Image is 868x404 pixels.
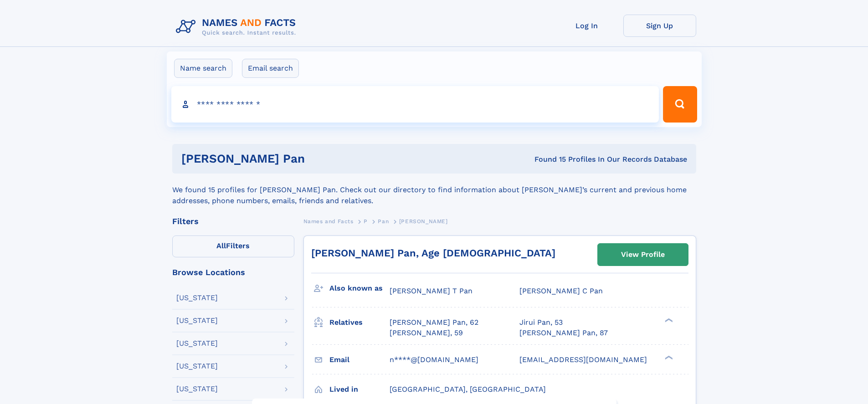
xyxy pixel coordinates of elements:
[390,328,463,338] a: [PERSON_NAME], 59
[598,244,688,266] a: View Profile
[176,385,218,393] div: [US_STATE]
[550,15,623,37] a: Log In
[174,59,232,78] label: Name search
[623,15,696,37] a: Sign Up
[329,352,390,368] h3: Email
[390,317,478,327] a: [PERSON_NAME] Pan, 62
[171,86,659,123] input: search input
[390,385,546,394] span: [GEOGRAPHIC_DATA], [GEOGRAPHIC_DATA]
[364,218,368,225] span: P
[663,86,697,123] button: Search Button
[663,317,673,323] div: ❯
[172,217,294,225] div: Filters
[176,317,218,324] div: [US_STATE]
[329,382,390,397] h3: Lived in
[364,215,368,227] a: P
[519,317,563,327] a: Jirui Pan, 53
[519,355,647,364] span: [EMAIL_ADDRESS][DOMAIN_NAME]
[176,294,218,302] div: [US_STATE]
[172,235,294,257] label: Filters
[216,241,226,250] span: All
[663,354,673,360] div: ❯
[329,315,390,330] h3: Relatives
[172,15,303,39] img: Logo Names and Facts
[176,340,218,347] div: [US_STATE]
[378,215,389,227] a: Pan
[176,363,218,370] div: [US_STATE]
[172,268,294,276] div: Browse Locations
[519,286,603,295] span: [PERSON_NAME] C Pan
[399,218,448,225] span: [PERSON_NAME]
[378,218,389,225] span: Pan
[390,286,473,295] span: [PERSON_NAME] T Pan
[329,281,390,296] h3: Also known as
[420,154,687,164] div: Found 15 Profiles In Our Records Database
[519,328,608,338] a: [PERSON_NAME] Pan, 87
[303,215,354,227] a: Names and Facts
[242,59,299,78] label: Email search
[172,174,696,206] div: We found 15 profiles for [PERSON_NAME] Pan. Check out our directory to find information about [PE...
[181,153,420,164] h1: [PERSON_NAME] Pan
[311,247,555,259] a: [PERSON_NAME] Pan, Age [DEMOGRAPHIC_DATA]
[621,244,665,265] div: View Profile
